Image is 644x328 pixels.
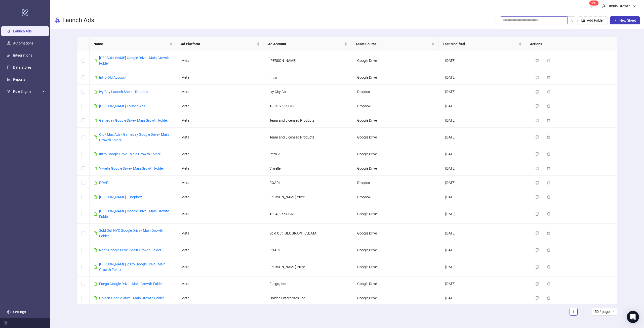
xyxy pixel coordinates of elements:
[99,56,169,65] a: [PERSON_NAME] Google Drive - Main Growth Folder
[94,296,97,300] span: file
[265,257,353,277] td: [PERSON_NAME] 2025
[589,1,599,6] sup: 111
[177,128,265,147] td: Meta
[265,147,353,161] td: Intro 2
[353,147,441,161] td: Google Drive
[99,248,161,252] a: Roari Google Drive - Main Growth Folder
[99,195,142,199] a: [PERSON_NAME] - Dropbox
[265,51,353,70] td: [PERSON_NAME]
[547,76,550,79] span: delete
[535,181,539,184] span: copy
[535,119,539,122] span: copy
[177,70,265,85] td: Meta
[99,209,169,219] a: [PERSON_NAME] Google Drive - Main Growth Folder
[94,76,97,79] span: file
[441,291,529,305] td: [DATE]
[592,308,617,316] div: Page Size
[353,161,441,176] td: Google Drive
[177,243,265,257] td: Meta
[582,310,585,313] span: right
[351,37,439,51] th: Asset Source
[441,204,529,224] td: [DATE]
[62,16,94,24] h3: Launch Ads
[353,128,441,147] td: Google Drive
[94,119,97,122] span: file
[177,37,264,51] th: Ad Platform
[264,37,351,51] th: Ad Account
[353,257,441,277] td: Google Drive
[355,41,430,47] span: Asset Source
[7,90,11,93] span: fork
[4,321,8,325] span: menu-fold
[559,308,568,316] li: Previous Page
[94,195,97,199] span: file
[94,90,97,93] span: file
[547,296,550,300] span: delete
[441,277,529,291] td: [DATE]
[580,308,588,316] button: right
[265,224,353,243] td: Sold Out [GEOGRAPHIC_DATA]
[441,70,529,85] td: [DATE]
[265,204,353,224] td: 10040955 SGFJ
[99,181,109,185] a: ROARI
[441,161,529,176] td: [DATE]
[535,167,539,170] span: copy
[177,277,265,291] td: Meta
[441,190,529,204] td: [DATE]
[265,113,353,128] td: Team and Licensed Products
[99,282,163,286] a: Fuego Google Drive - Main Growth Folder
[99,152,160,156] a: Intro Google Drive - Main Growth Folder
[547,231,550,235] span: delete
[441,224,529,243] td: [DATE]
[353,113,441,128] td: Google Drive
[177,204,265,224] td: Meta
[547,248,550,252] span: delete
[570,19,573,22] span: search
[595,308,614,315] span: 50 / page
[13,41,33,45] a: Automations
[177,51,265,70] td: Meta
[181,41,256,47] span: Ad Platform
[606,3,632,9] div: Omnia Growth
[177,224,265,243] td: Meta
[94,59,97,62] span: file
[353,277,441,291] td: Google Drive
[441,99,529,113] td: [DATE]
[441,51,529,70] td: [DATE]
[13,65,31,69] a: Data Stores
[443,41,518,47] span: Last Modified
[577,16,608,24] button: Add Folder
[177,85,265,99] td: Meta
[547,119,550,122] span: delete
[441,85,529,99] td: [DATE]
[587,18,604,22] span: Add Folder
[99,104,145,108] a: [PERSON_NAME] Launch Ads
[441,113,529,128] td: [DATE]
[441,147,529,161] td: [DATE]
[99,90,148,94] a: Ivy City Launch Sheet - Dropbox
[581,19,585,22] span: folder-add
[177,176,265,190] td: Meta
[265,128,353,147] td: Team and Licensed Products
[13,29,32,33] a: Launch Ads
[526,37,613,51] th: Actions
[54,17,60,23] span: rocket
[559,308,568,316] button: left
[535,212,539,216] span: copy
[441,243,529,257] td: [DATE]
[265,277,353,291] td: Fuego, Inc.
[94,212,97,216] span: file
[94,104,97,108] span: file
[265,190,353,204] td: [PERSON_NAME] 2025
[177,99,265,113] td: Meta
[90,37,177,51] th: Name
[547,135,550,139] span: delete
[535,231,539,235] span: copy
[547,282,550,286] span: delete
[589,4,593,8] span: bell
[94,282,97,286] span: file
[602,4,606,8] span: user
[535,282,539,286] span: copy
[547,59,550,62] span: delete
[535,90,539,93] span: copy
